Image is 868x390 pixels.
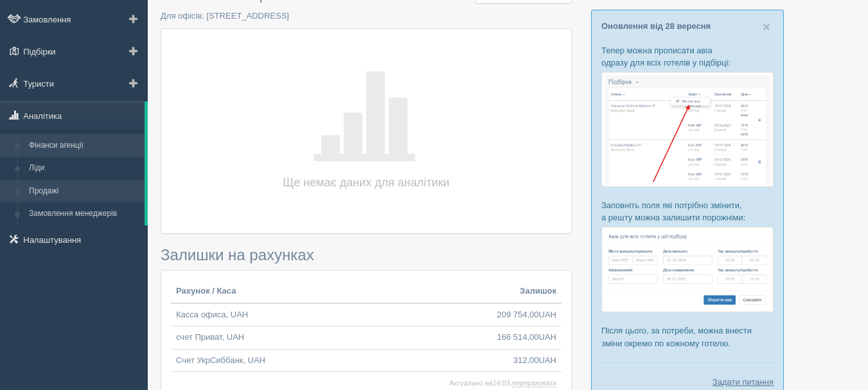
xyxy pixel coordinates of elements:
[171,303,492,326] td: Касса офиса, UAH
[497,332,538,342] span: 166 514,00
[601,324,774,349] p: Після цього, за потреби, можна внести зміни окремо по кожному готелю.
[492,326,562,350] td: UAH
[601,199,774,224] p: Заповніть поля які потрібно змінити, а решту можна залишити порожніми:
[161,247,572,263] h3: Залишки на рахунках
[497,310,538,319] span: 209 754,00
[713,376,774,388] a: Задати питання
[512,379,556,387] a: перерахувати
[492,303,562,326] td: UAH
[763,19,770,34] span: ×
[23,180,145,203] a: Продажі
[763,20,770,33] button: Close
[23,134,145,157] a: Фінанси агенції
[23,202,145,226] a: Замовлення менеджерів
[601,44,774,69] p: Тепер можна прописати авіа одразу для всіх готелів у підбірці:
[449,379,556,387] span: Актуально на ,
[492,349,562,372] td: UAH
[270,173,463,191] h4: Ще немає даних для аналітики
[171,280,492,303] th: Рахунок / Каса
[171,326,492,350] td: счет Приват, UAH
[513,355,539,365] span: 312,00
[601,72,774,187] img: %D0%BF%D1%96%D0%B4%D0%B1%D1%96%D1%80%D0%BA%D0%B0-%D0%B0%D0%B2%D1%96%D0%B0-1-%D1%81%D1%80%D0%BC-%D...
[493,379,510,387] span: 14:03
[601,227,774,312] img: %D0%BF%D1%96%D0%B4%D0%B1%D1%96%D1%80%D0%BA%D0%B0-%D0%B0%D0%B2%D1%96%D0%B0-2-%D1%81%D1%80%D0%BC-%D...
[23,157,145,180] a: Ліди
[492,280,562,303] th: Залишок
[601,21,711,31] a: Оновлення від 28 вересня
[161,10,572,22] p: Для офісів: [STREET_ADDRESS]
[171,349,492,372] td: Счет УкрСиббанк, UAH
